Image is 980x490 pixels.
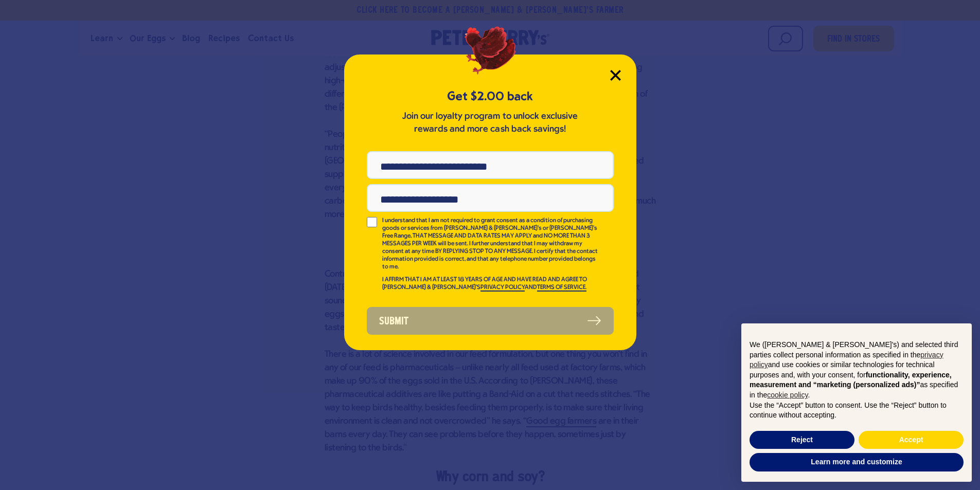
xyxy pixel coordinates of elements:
a: cookie policy [767,391,808,399]
button: Learn more and customize [750,453,964,471]
button: Accept [859,431,964,449]
h5: Get $2.00 back [367,88,614,105]
p: I AFFIRM THAT I AM AT LEAST 18 YEARS OF AGE AND HAVE READ AND AGREE TO [PERSON_NAME] & [PERSON_NA... [382,276,599,292]
div: Notice [733,315,980,490]
p: We ([PERSON_NAME] & [PERSON_NAME]'s) and selected third parties collect personal information as s... [750,340,964,401]
button: Submit [367,307,614,335]
button: Reject [750,431,854,449]
input: I understand that I am not required to grant consent as a condition of purchasing goods or servic... [367,217,377,227]
p: I understand that I am not required to grant consent as a condition of purchasing goods or servic... [382,217,599,271]
p: Use the “Accept” button to consent. Use the “Reject” button to continue without accepting. [750,401,964,421]
a: PRIVACY POLICY [480,284,525,292]
button: Close Modal [610,70,621,81]
p: Join our loyalty program to unlock exclusive rewards and more cash back savings! [400,110,580,136]
a: TERMS OF SERVICE. [537,284,586,292]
